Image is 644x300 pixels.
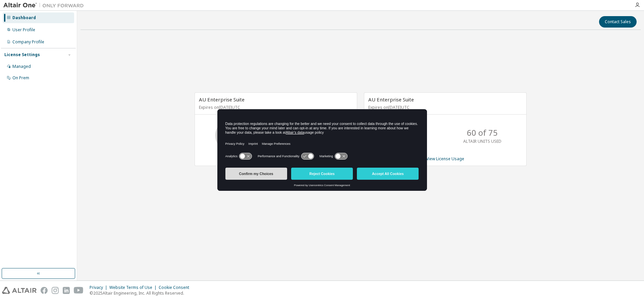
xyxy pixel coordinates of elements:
[368,96,414,103] span: AU Enterprise Suite
[12,75,29,81] div: On Prem
[426,156,464,162] a: View License Usage
[63,287,70,294] img: linkedin.svg
[159,285,193,290] div: Cookie Consent
[599,16,637,28] button: Contact Sales
[467,127,498,138] p: 60 of 75
[12,64,31,69] div: Managed
[2,287,37,294] img: altair_logo.svg
[199,104,351,110] p: Expires on [DATE] UTC
[12,27,35,33] div: User Profile
[12,15,36,20] div: Dashboard
[109,285,159,290] div: Website Terms of Use
[463,138,501,144] p: ALTAIR UNITS USED
[90,285,109,290] div: Privacy
[41,287,48,294] img: facebook.svg
[90,290,193,296] p: © 2025 Altair Engineering, Inc. All Rights Reserved.
[3,2,87,9] img: Altair One
[368,104,521,110] p: Expires on [DATE] UTC
[12,39,44,45] div: Company Profile
[52,287,59,294] img: instagram.svg
[4,52,40,57] div: License Settings
[74,287,84,294] img: youtube.svg
[199,96,245,103] span: AU Enterprise Suite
